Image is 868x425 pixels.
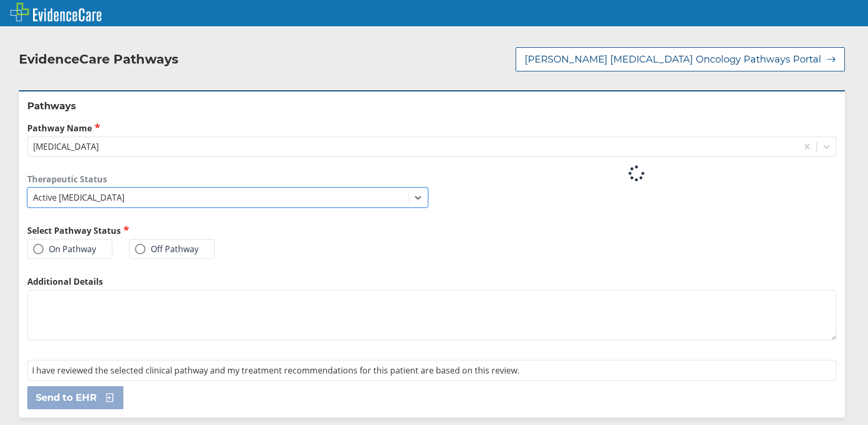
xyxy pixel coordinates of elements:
h2: EvidenceCare Pathways [19,51,179,67]
label: Therapeutic Status [27,173,428,185]
button: Send to EHR [27,386,123,409]
label: Off Pathway [135,244,198,254]
h2: Pathways [27,100,836,112]
span: Send to EHR [36,391,97,404]
button: [PERSON_NAME] [MEDICAL_DATA] Oncology Pathways Portal [516,47,845,71]
label: Pathway Name [27,122,836,134]
label: On Pathway [33,244,96,254]
img: EvidenceCare [11,3,101,22]
span: I have reviewed the selected clinical pathway and my treatment recommendations for this patient a... [32,365,519,376]
label: Additional Details [27,276,836,287]
h2: Select Pathway Status [27,224,428,236]
span: [PERSON_NAME] [MEDICAL_DATA] Oncology Pathways Portal [525,53,821,66]
div: [MEDICAL_DATA] [33,141,99,152]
